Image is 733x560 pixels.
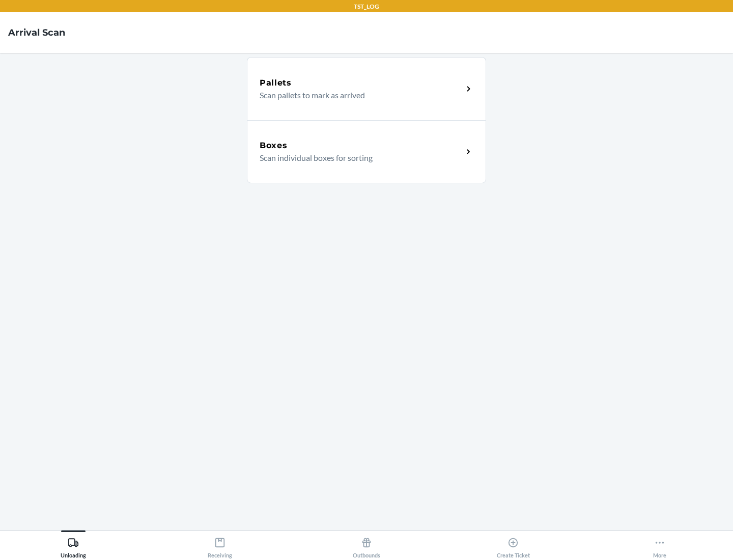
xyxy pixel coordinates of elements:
p: Scan individual boxes for sorting [260,152,455,164]
button: Create Ticket [440,530,586,558]
h5: Pallets [260,77,292,89]
p: Scan pallets to mark as arrived [260,89,455,101]
button: More [586,530,733,558]
h4: Arrival Scan [8,26,65,39]
div: Unloading [61,533,86,558]
h5: Boxes [260,139,288,152]
button: Outbounds [293,530,440,558]
div: More [653,533,666,558]
a: BoxesScan individual boxes for sorting [247,120,486,183]
div: Create Ticket [497,533,530,558]
a: PalletsScan pallets to mark as arrived [247,57,486,120]
button: Receiving [147,530,293,558]
div: Outbounds [353,533,380,558]
div: Receiving [208,533,232,558]
p: TST_LOG [354,2,379,11]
